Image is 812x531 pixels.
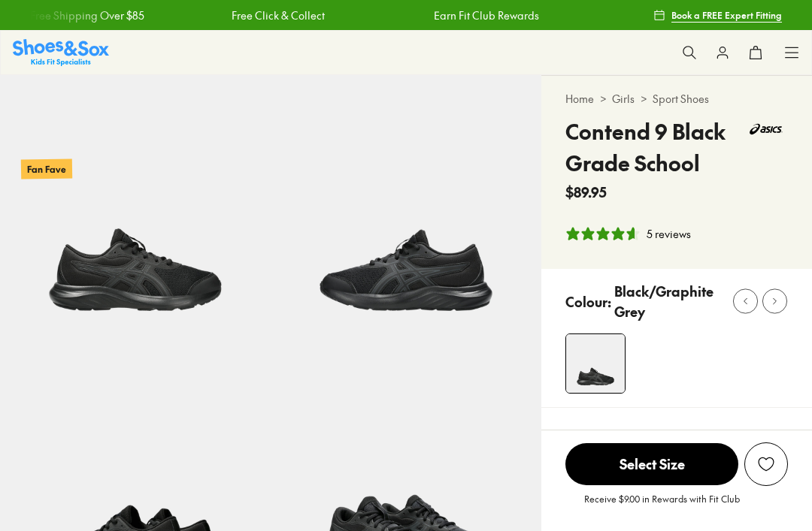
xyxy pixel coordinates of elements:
span: Select Size [565,443,738,485]
a: Sport Shoes [653,91,709,107]
p: Fan Fave [21,158,72,179]
h4: Contend 9 Black Grade School [565,116,744,179]
button: 4.8 stars, 5 ratings [565,226,691,242]
a: Home [565,91,594,107]
div: 5 reviews [647,226,691,242]
a: Free Click & Collect [232,8,325,23]
p: Colour: [565,291,611,312]
a: Shoes & Sox [13,39,109,65]
img: Vendor logo [744,116,788,143]
a: Free Shipping Over $85 [29,8,144,23]
img: 4-499140_1 [566,334,625,393]
p: Black/Graphite Grey [614,281,722,321]
span: Book a FREE Expert Fitting [671,8,782,22]
span: $89.95 [565,182,607,202]
a: Earn Fit Club Rewards [433,8,538,23]
img: 5-499141_1 [271,75,541,345]
button: Add to Wishlist [744,442,788,486]
a: Book a FREE Expert Fitting [653,2,782,29]
p: Receive $9.00 in Rewards with Fit Club [584,492,740,519]
button: Select Size [565,442,738,486]
a: Girls [612,91,635,107]
div: > > [565,91,788,107]
img: SNS_Logo_Responsive.svg [13,39,109,65]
